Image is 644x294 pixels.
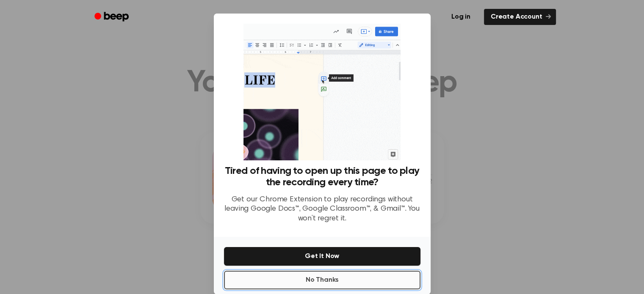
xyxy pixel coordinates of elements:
[224,247,420,266] button: Get It Now
[484,9,556,25] a: Create Account
[224,165,420,188] h3: Tired of having to open up this page to play the recording every time?
[224,271,420,289] button: No Thanks
[88,9,136,25] a: Beep
[443,7,479,27] a: Log in
[243,24,401,160] img: Beep extension in action
[224,195,420,224] p: Get our Chrome Extension to play recordings without leaving Google Docs™, Google Classroom™, & Gm...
